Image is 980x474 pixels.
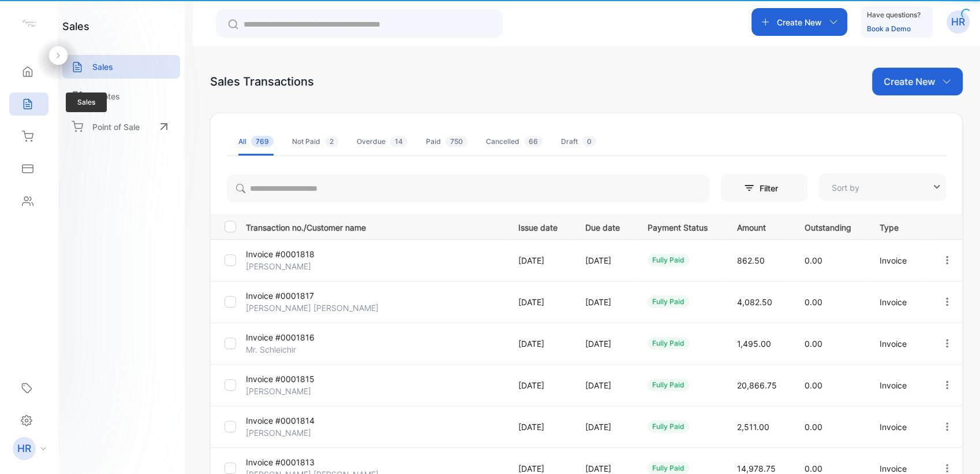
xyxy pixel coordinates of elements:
p: Invoice #0001814 [246,414,332,427]
p: Payment Status [648,219,713,234]
span: 2,511.00 [737,422,769,432]
p: Invoice #0001818 [246,248,332,260]
a: Quotes [62,84,180,108]
p: Mr. Schleichir [246,343,332,355]
p: Type [880,219,918,234]
p: [DATE] [518,338,562,350]
p: [DATE] [585,254,624,266]
span: 0.00 [805,464,822,473]
div: fully paid [648,379,689,391]
span: 2 [325,136,338,147]
p: Transaction no./Customer name [246,219,504,234]
div: Cancelled [486,136,543,147]
p: Invoice #0001816 [246,331,332,343]
button: Create New [872,68,963,95]
p: [DATE] [518,379,562,391]
span: 0.00 [805,380,822,390]
span: 750 [446,136,467,147]
p: Invoice [880,379,918,391]
span: 14 [390,136,407,147]
p: Invoice [880,254,918,266]
p: Invoice #0001815 [246,373,332,385]
span: 862.50 [737,255,765,265]
p: Quotes [92,90,120,102]
span: 0.00 [805,297,822,307]
span: 0.00 [805,339,822,349]
p: [DATE] [585,379,624,391]
button: Create New [751,8,847,36]
a: Point of Sale [62,114,180,139]
p: Invoice [880,338,918,350]
p: Filter [760,182,785,194]
span: 0.00 [805,422,822,432]
a: Sales [62,55,180,79]
div: Paid [426,136,467,147]
p: Invoice [880,296,918,308]
p: [PERSON_NAME] [PERSON_NAME] [246,302,379,314]
p: Amount [737,219,781,234]
p: HR [17,441,31,456]
div: Sales Transactions [210,73,314,90]
div: Not Paid [292,136,338,147]
span: 20,866.75 [737,380,777,390]
p: Invoice [880,421,918,433]
p: Have questions? [867,9,921,21]
span: 66 [524,136,543,147]
p: Invoice #0001817 [246,290,332,302]
img: logo [20,15,38,32]
button: Filter [721,174,807,202]
div: fully paid [648,295,689,308]
p: Invoice #0001813 [246,456,332,468]
p: Due date [585,219,624,234]
p: [DATE] [585,296,624,308]
span: 0 [582,136,596,147]
p: Outstanding [805,219,856,234]
span: Sales [66,92,107,112]
span: 0.00 [805,255,822,265]
p: Create New [777,16,822,28]
div: All [238,136,274,147]
p: Point of Sale [92,121,140,133]
div: fully paid [648,420,689,433]
p: [PERSON_NAME] [246,260,332,272]
p: Issue date [518,219,562,234]
p: [PERSON_NAME] [246,385,332,397]
span: 4,082.50 [737,297,772,307]
div: Overdue [357,136,407,147]
p: [DATE] [518,296,562,308]
p: HR [951,14,965,29]
p: [DATE] [518,254,562,266]
span: 769 [251,136,274,147]
p: Sort by [832,182,859,194]
div: Draft [561,136,596,147]
span: 14,978.75 [737,464,776,473]
a: Book a Demo [867,24,911,33]
p: [DATE] [518,421,562,433]
span: 1,495.00 [737,339,771,349]
p: [DATE] [585,338,624,350]
div: fully paid [648,254,689,266]
p: Sales [92,61,113,73]
h1: sales [62,18,89,34]
button: Sort by [819,173,946,201]
p: [PERSON_NAME] [246,427,332,439]
p: [DATE] [585,421,624,433]
button: HR [947,8,970,36]
div: fully paid [648,337,689,350]
p: Create New [884,75,935,88]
